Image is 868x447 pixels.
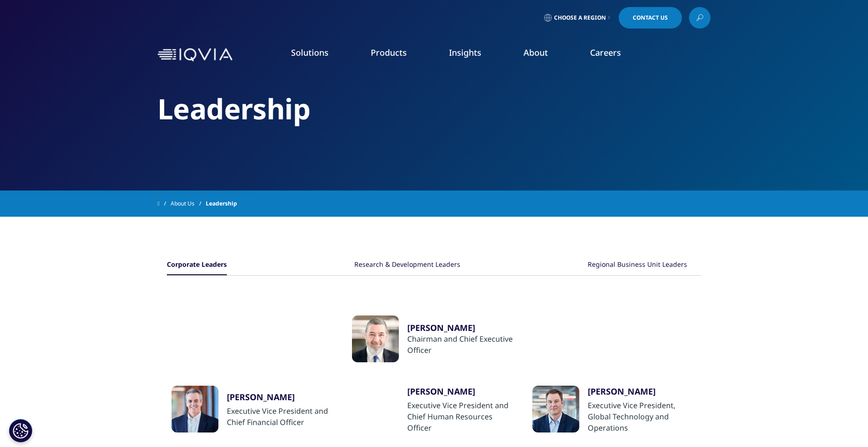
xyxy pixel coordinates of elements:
[206,195,237,212] span: Leadership
[407,400,516,433] div: Executive Vice President and Chief Human Resources Officer
[354,255,460,275] button: Research & Development Leaders
[227,391,336,403] div: [PERSON_NAME]
[236,33,711,77] nav: Primary
[588,400,696,433] div: Executive Vice President, Global Technology and Operations
[407,333,516,356] div: Chairman and Chief Executive Officer
[588,386,696,397] div: [PERSON_NAME]
[619,7,682,29] a: Contact Us
[167,255,227,275] button: Corporate Leaders
[588,255,687,275] button: Regional Business Unit Leaders
[590,47,621,58] a: Careers
[407,322,516,333] a: [PERSON_NAME]
[9,419,32,442] button: Cookie-Einstellungen
[407,386,516,397] div: [PERSON_NAME]
[407,386,516,400] a: [PERSON_NAME]
[227,405,336,428] div: Executive Vice President and Chief Financial Officer
[157,91,711,126] h2: Leadership
[554,14,606,22] span: Choose a Region
[227,391,336,405] a: [PERSON_NAME]
[588,386,696,400] a: [PERSON_NAME]
[371,47,407,58] a: Products
[633,15,668,21] span: Contact Us
[291,47,329,58] a: Solutions
[157,48,232,62] img: IQVIA Healthcare Information Technology and Pharma Clinical Research Company
[171,195,206,212] a: About Us
[449,47,481,58] a: Insights
[524,47,548,58] a: About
